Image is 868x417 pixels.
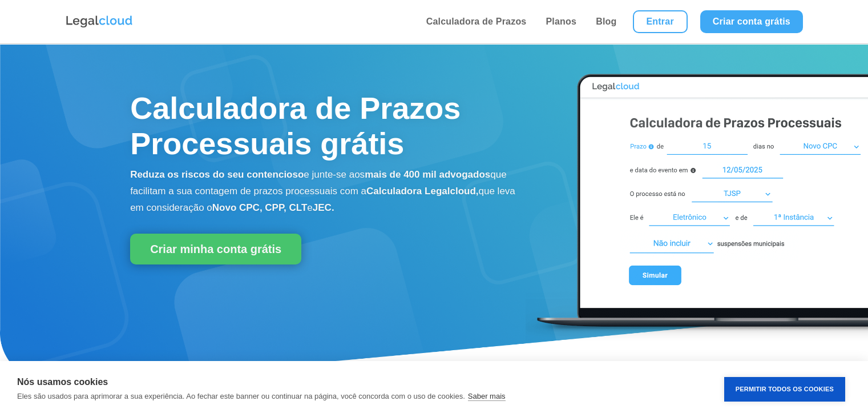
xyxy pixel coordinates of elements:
[17,377,108,387] strong: Nós usamos cookies
[212,202,308,213] b: Novo CPC, CPP, CLT
[365,169,490,180] b: mais de 400 mil advogados
[130,91,461,161] span: Calculadora de Prazos Processuais grátis
[366,186,479,197] b: Calculadora Legalcloud,
[130,169,304,180] b: Reduza os riscos do seu contencioso
[313,202,334,213] b: JEC.
[130,234,301,264] a: Criar minha conta grátis
[65,14,134,29] img: Logo da Legalcloud
[526,334,868,344] a: Calculadora de Prazos Processuais Legalcloud
[130,167,520,216] p: e junte-se aos que facilitam a sua contagem de prazos processuais com a que leva em consideração o e
[17,392,465,400] p: Eles são usados para aprimorar a sua experiência. Ao fechar este banner ou continuar na página, v...
[724,377,845,402] button: Permitir Todos os Cookies
[468,392,506,401] a: Saber mais
[633,10,688,33] a: Entrar
[700,10,803,33] a: Criar conta grátis
[526,62,868,342] img: Calculadora de Prazos Processuais Legalcloud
